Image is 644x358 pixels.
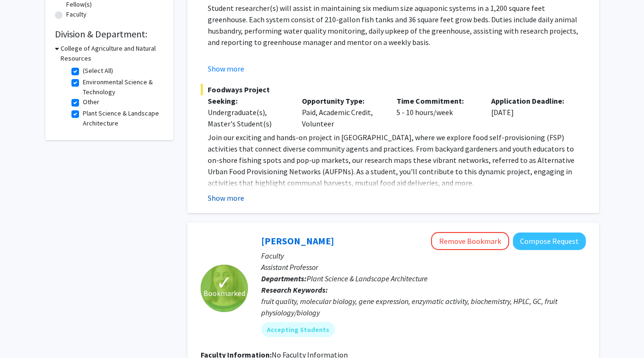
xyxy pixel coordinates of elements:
[307,274,428,283] span: Plant Science & Landscape Architecture
[83,66,113,76] label: (Select All)
[261,285,328,295] b: Research Keywords:
[66,9,87,19] label: Faculty
[55,28,164,40] h2: Division & Department:
[513,233,586,250] button: Compose Request to Macarena Farcuh Yuri
[203,287,245,299] span: Bookmarked
[216,278,232,287] span: ✓
[208,192,244,204] button: Show more
[389,95,484,129] div: 5 - 10 hours/week
[397,95,477,107] p: Time Commitment:
[208,63,244,74] button: Show more
[208,2,586,48] p: Student researcher(s) will assist in maintaining six medium size aquaponic systems in a 1,200 squ...
[83,108,161,128] label: Plant Science & Landscape Architecture
[484,95,579,129] div: [DATE]
[208,107,288,129] div: Undergraduate(s), Master's Student(s)
[61,44,164,63] h3: College of Agriculture and Natural Resources
[208,132,586,188] p: Join our exciting and hands-on project in [GEOGRAPHIC_DATA], where we explore food self-provision...
[261,295,586,318] div: fruit quality, molecular biology, gene expression, enzymatic activity, biochemistry, HPLC, GC, fr...
[208,95,288,107] p: Seeking:
[83,77,161,97] label: Environmental Science & Technology
[201,84,586,95] span: Foodways Project
[261,250,586,261] p: Faculty
[261,235,334,247] a: [PERSON_NAME]
[431,232,509,250] button: Remove Bookmark
[295,95,389,129] div: Paid, Academic Credit, Volunteer
[261,322,335,337] mat-chip: Accepting Students
[491,95,572,107] p: Application Deadline:
[261,274,307,283] b: Departments:
[302,95,382,107] p: Opportunity Type:
[7,315,40,351] iframe: Chat
[261,261,586,273] p: Assistant Professor
[83,97,99,107] label: Other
